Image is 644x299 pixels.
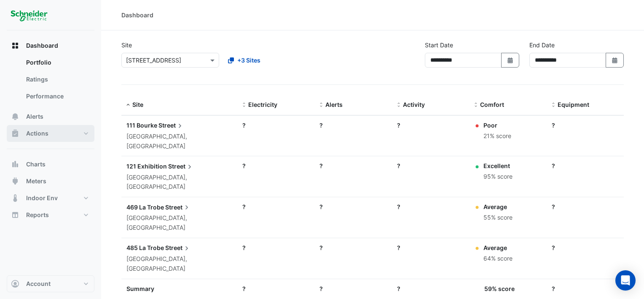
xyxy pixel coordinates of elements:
[397,121,464,130] div: ?
[168,161,194,171] span: Street
[507,57,514,64] fa-icon: Select Date
[26,211,49,219] span: Reports
[7,275,94,292] button: Account
[126,132,232,151] div: [GEOGRAPHIC_DATA], [GEOGRAPHIC_DATA]
[325,101,343,108] span: Alerts
[19,71,94,88] a: Ratings
[7,173,94,190] button: Meters
[483,243,513,252] div: Average
[126,173,232,192] div: [GEOGRAPHIC_DATA], [GEOGRAPHIC_DATA]
[126,204,164,211] span: 469 La Trobe
[126,254,232,274] div: [GEOGRAPHIC_DATA], [GEOGRAPHIC_DATA]
[126,213,232,233] div: [GEOGRAPHIC_DATA], [GEOGRAPHIC_DATA]
[26,129,48,138] span: Actions
[158,121,184,130] span: Street
[11,41,19,50] app-icon: Dashboard
[121,41,132,49] label: Site
[26,280,51,288] span: Account
[483,202,513,211] div: Average
[126,122,157,129] span: 111 Bourke
[397,284,464,293] div: ?
[484,284,515,293] div: 59% score
[11,177,19,185] app-icon: Meters
[248,101,277,108] span: Electricity
[7,37,94,54] button: Dashboard
[165,202,191,212] span: Street
[242,243,309,252] div: ?
[11,112,19,121] app-icon: Alerts
[237,56,260,65] span: +3 Sites
[425,41,453,49] label: Start Date
[19,54,94,71] a: Portfolio
[552,284,619,293] div: ?
[483,254,513,264] div: 64% score
[7,190,94,207] button: Indoor Env
[529,41,555,49] label: End Date
[242,202,309,211] div: ?
[483,121,511,130] div: Poor
[126,285,154,292] span: Summary
[165,243,191,253] span: Street
[11,160,19,169] app-icon: Charts
[26,194,58,202] span: Indoor Env
[19,88,94,105] a: Performance
[319,202,386,211] div: ?
[319,284,386,293] div: ?
[242,284,309,293] div: ?
[319,121,386,130] div: ?
[223,53,266,68] button: +3 Sites
[483,213,513,223] div: 55% score
[242,121,309,130] div: ?
[126,244,164,251] span: 485 La Trobe
[397,161,464,170] div: ?
[615,270,636,291] div: Open Intercom Messenger
[26,160,46,169] span: Charts
[319,243,386,252] div: ?
[552,121,619,130] div: ?
[7,156,94,173] button: Charts
[26,177,46,185] span: Meters
[11,211,19,219] app-icon: Reports
[480,101,504,108] span: Comfort
[121,11,153,19] div: Dashboard
[7,108,94,125] button: Alerts
[483,131,511,141] div: 21% score
[483,161,513,170] div: Excellent
[319,161,386,170] div: ?
[397,243,464,252] div: ?
[132,101,143,108] span: Site
[126,163,167,170] span: 121 Exhibition
[26,41,58,50] span: Dashboard
[10,7,48,24] img: Company Logo
[7,207,94,223] button: Reports
[397,202,464,211] div: ?
[242,161,309,170] div: ?
[483,172,513,182] div: 95% score
[552,202,619,211] div: ?
[11,194,19,202] app-icon: Indoor Env
[7,125,94,142] button: Actions
[403,101,425,108] span: Activity
[7,54,94,108] div: Dashboard
[611,57,619,64] fa-icon: Select Date
[552,243,619,252] div: ?
[558,101,589,108] span: Equipment
[552,161,619,170] div: ?
[26,112,43,121] span: Alerts
[11,129,19,138] app-icon: Actions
